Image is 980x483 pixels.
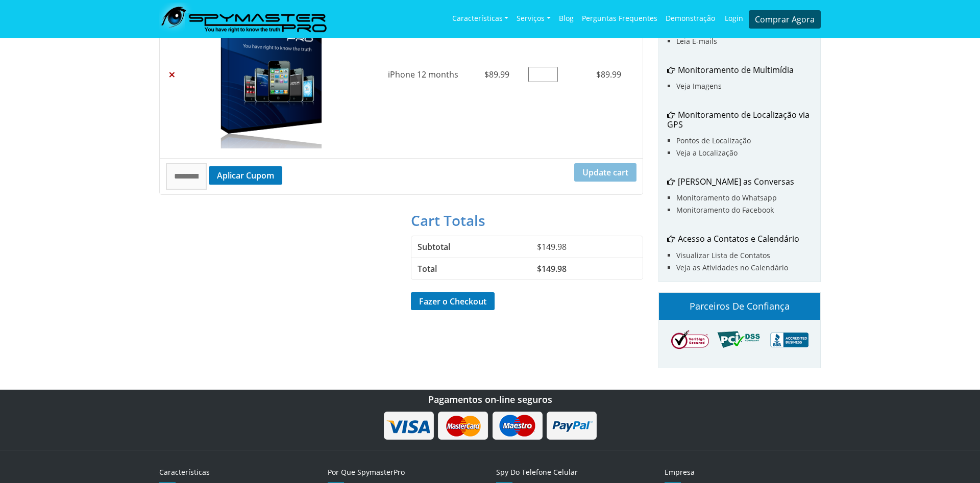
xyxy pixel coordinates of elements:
span: Ajuda [22,7,48,16]
span: $ [537,263,542,274]
bdi: 89.99 [596,69,621,80]
span: $ [596,69,601,80]
th: Total [411,258,531,279]
li: Visualizar Lista de Contatos [676,249,810,262]
a: Perguntas frequentes [578,4,661,33]
li: Leia E-mails [676,35,810,47]
span: $ [484,69,489,80]
a: Comprar Agora [749,10,821,29]
span: $ [537,241,542,252]
li: Monitoramento do Whatsapp [676,192,810,204]
li: Veja as Atividades no Calendário [676,262,810,274]
a: Demonstração [661,4,719,33]
h6: Monitoramento de Localização via GPS [667,110,820,130]
img: company logo [666,320,814,360]
input: Product quantity [528,67,558,82]
button: Aplicar Cupom [209,166,282,185]
bdi: 149.98 [537,241,567,252]
img: SpymasterPro [159,3,327,36]
button: Update cart [574,163,636,182]
bdi: 89.99 [484,69,509,80]
a: Fazer o Checkout [411,292,495,311]
img: payment_icon.png [384,412,597,440]
h6: Monitoramento de Multimídia [667,65,820,75]
h5: Parceiros de Confiança [659,293,820,320]
li: Monitoramento do Facebook [676,204,810,216]
h6: Acesso a Contatos e Calendário [667,234,820,244]
bdi: 149.98 [537,263,567,274]
a: Login [719,4,749,33]
h2: Cart totals [411,207,643,230]
a: Serviços [512,4,555,35]
a: Características [448,4,513,35]
h6: [PERSON_NAME] as Conversas [667,177,820,187]
li: Veja Imagens [676,80,810,92]
a: Blog [555,4,578,33]
li: Veja a Localização [676,147,810,159]
th: Subtotal [411,236,531,258]
a: Remove iPhone 12 months from cart [166,68,178,81]
li: Pontos de Localização [676,135,810,147]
